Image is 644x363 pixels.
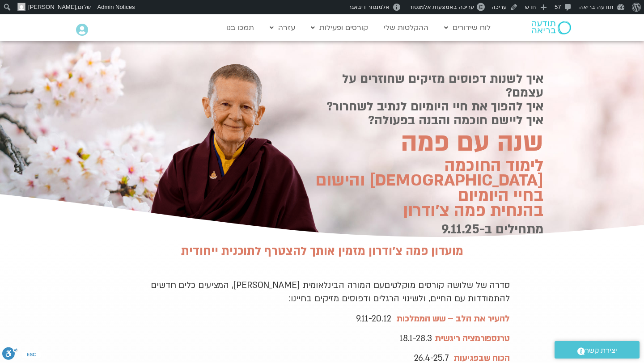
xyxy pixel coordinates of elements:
h2: מתחילים ב-9.11.25 [302,222,543,236]
span: עם המורה הבינלאומית [PERSON_NAME], המציעים כלים חדשים להתמודדות עם החיים, ולשינוי הרגלים ודפוסים ... [151,279,510,304]
strong: להעיר את הלב – שש הממלכות [396,313,510,325]
h2: שנה עם פמה [302,131,543,155]
a: יצירת קשר [555,341,640,359]
span: עריכה באמצעות אלמנטור [409,4,474,10]
img: תודעה בריאה [532,21,571,34]
span: 18.1-28.3 [399,333,432,344]
a: עזרה [265,19,300,36]
a: קורסים ופעילות [306,19,373,36]
a: לוח שידורים [440,19,495,36]
strong: טרנספורמציה ריגשית [435,333,510,344]
span: 9.11-20.12 [356,313,391,325]
span: סדרה של שלושה קורסים מוקלטים [151,279,510,304]
span: [PERSON_NAME] [28,4,76,10]
h2: מועדון פמה צ׳ודרון מזמין אותך להצטרף לתוכנית ייחודית [134,245,510,258]
h2: לימוד החוכמה [DEMOGRAPHIC_DATA] והישום בחיי היומיום בהנחית פמה צ׳ודרון [302,158,543,218]
h2: איך לשנות דפוסים מזיקים שחוזרים על עצמם? איך להפוך את חיי היומיום לנתיב לשחרור? איך ליישם חוכמה ו... [302,72,543,127]
span: יצירת קשר [585,345,617,357]
a: ההקלטות שלי [379,19,433,36]
a: תמכו בנו [222,19,258,36]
